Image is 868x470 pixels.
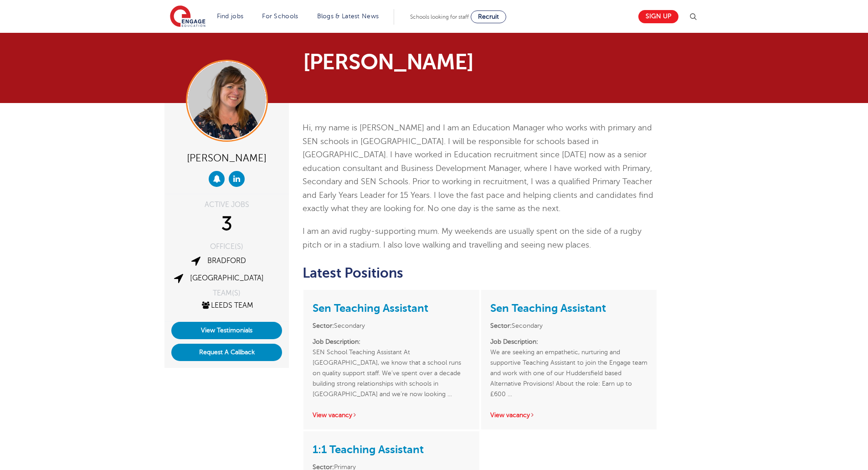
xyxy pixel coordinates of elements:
li: Secondary [490,320,647,331]
strong: Job Description: [490,338,538,345]
a: View vacancy [313,412,357,418]
a: Sen Teaching Assistant [313,302,428,315]
a: Leeds Team [200,301,253,310]
a: Find jobs [217,13,244,20]
a: Sen Teaching Assistant [490,302,606,315]
img: Engage Education [170,5,205,28]
h2: Latest Positions [303,265,657,281]
a: Recruit [471,10,506,23]
span: Schools looking for staff [410,14,469,20]
div: [PERSON_NAME] [171,149,282,166]
p: Hi, my name is [PERSON_NAME] and I am an Education Manager who works with primary and SEN schools... [303,121,657,216]
a: View Testimonials [171,322,282,339]
strong: Job Description: [313,338,360,345]
strong: Sector: [313,322,334,329]
div: 3 [171,213,282,236]
button: Request A Callback [171,344,282,361]
a: 1:1 Teaching Assistant [313,443,424,456]
li: Secondary [313,320,470,331]
p: I am an avid rugby-supporting mum. My weekends are usually spent on the side of a rugby pitch or ... [303,225,657,252]
a: [GEOGRAPHIC_DATA] [190,274,264,282]
p: We are seeking an empathetic, nurturing and supportive Teaching Assistant to join the Engage team... [490,336,647,399]
div: ACTIVE JOBS [171,201,282,208]
h1: [PERSON_NAME] [303,51,519,73]
div: OFFICE(S) [171,243,282,250]
span: Recruit [478,13,499,20]
div: TEAM(S) [171,289,282,297]
a: For Schools [262,13,298,20]
a: Bradford [207,257,246,265]
a: Sign up [638,10,678,23]
a: Blogs & Latest News [317,13,379,20]
a: View vacancy [490,412,535,418]
strong: Sector: [490,322,512,329]
p: SEN School Teaching Assistant At [GEOGRAPHIC_DATA], we know that a school runs on quality support... [313,336,470,399]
